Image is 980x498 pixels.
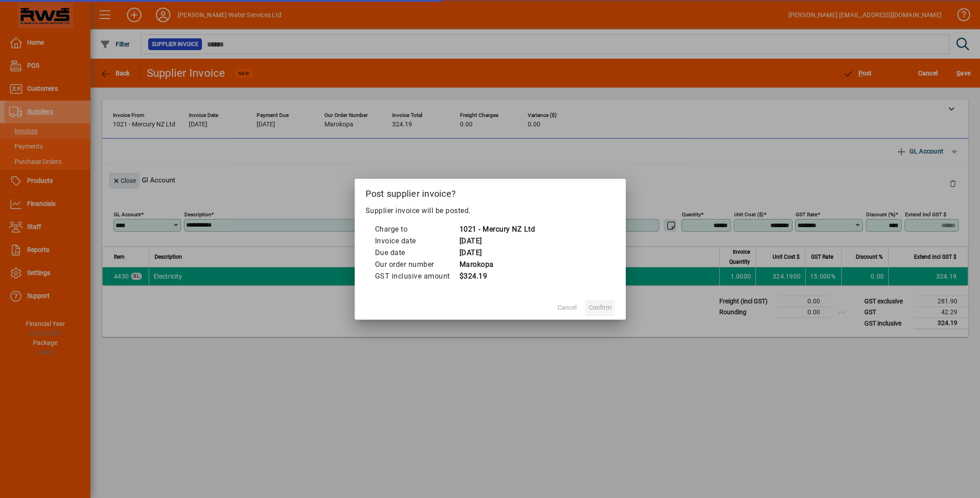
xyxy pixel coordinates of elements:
td: [DATE] [459,235,535,247]
td: [DATE] [459,247,535,259]
td: GST inclusive amount [375,270,459,282]
p: Supplier invoice will be posted. [366,205,615,216]
td: Invoice date [375,235,459,247]
td: $324.19 [459,270,535,282]
td: Due date [375,247,459,259]
h2: Post supplier invoice? [355,179,626,205]
td: Our order number [375,259,459,270]
td: Charge to [375,223,459,235]
td: 1021 - Mercury NZ Ltd [459,223,535,235]
td: Marokopa [459,259,535,270]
